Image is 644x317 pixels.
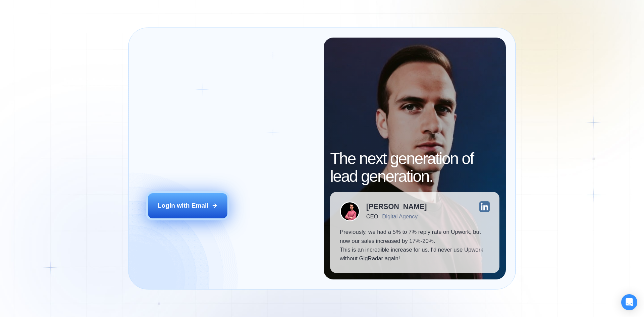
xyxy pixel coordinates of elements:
div: [PERSON_NAME] [366,203,427,210]
div: Login with Email [158,201,209,210]
p: Previously, we had a 5% to 7% reply rate on Upwork, but now our sales increased by 17%-20%. This ... [340,228,490,263]
h2: The next generation of lead generation. [330,150,499,186]
button: Login with Email [148,193,228,218]
div: Digital Agency [382,213,418,220]
div: Open Intercom Messenger [621,294,637,310]
div: CEO [366,213,378,220]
